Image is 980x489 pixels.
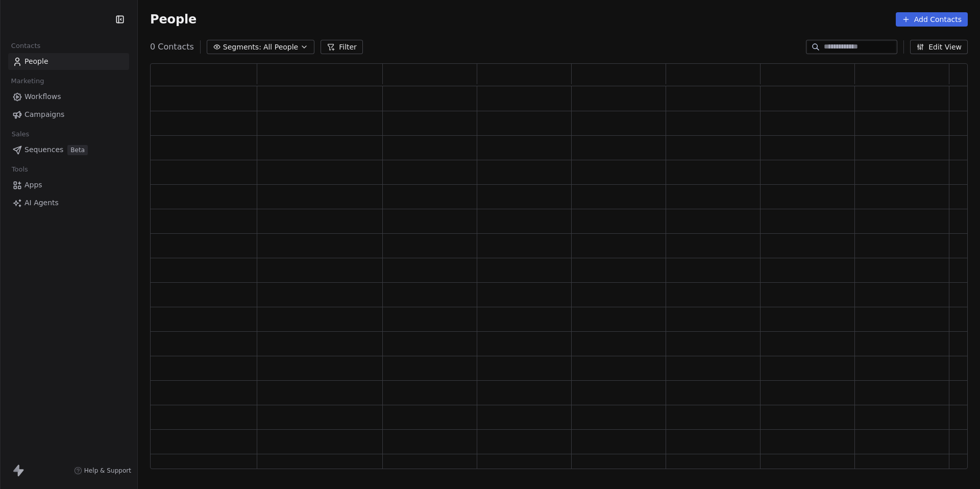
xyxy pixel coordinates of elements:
a: AI Agents [8,194,129,211]
span: People [24,56,48,67]
span: Help & Support [84,467,131,475]
button: Add Contacts [896,12,968,27]
span: All People [263,42,298,53]
span: Tools [7,162,32,177]
a: Apps [8,177,129,193]
span: Campaigns [24,109,64,120]
span: People [150,12,197,27]
span: Segments: [223,42,261,53]
span: Workflows [24,91,61,102]
span: Sales [7,127,34,142]
span: Marketing [7,74,48,89]
a: People [8,53,129,70]
span: Beta [67,145,88,155]
span: Sequences [24,144,63,155]
button: Edit View [910,40,968,54]
span: AI Agents [24,198,59,208]
a: Help & Support [74,467,131,475]
span: Apps [24,180,42,190]
button: Filter [321,40,363,54]
span: Contacts [7,38,45,54]
span: 0 Contacts [150,41,194,53]
a: Campaigns [8,106,129,123]
a: Workflows [8,88,129,105]
a: SequencesBeta [8,141,129,158]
